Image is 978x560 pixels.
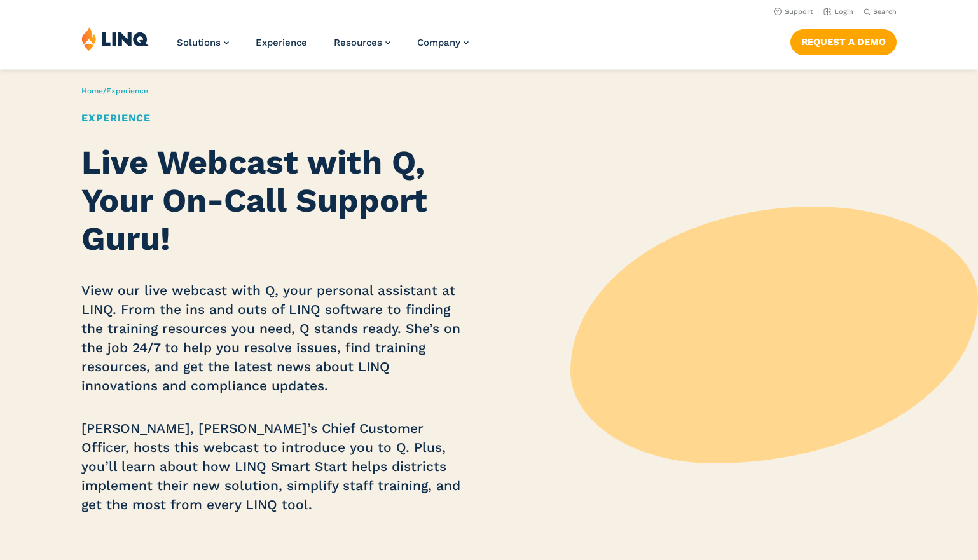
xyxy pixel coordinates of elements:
span: Solutions [177,37,221,48]
a: Solutions [177,37,229,48]
a: Support [774,8,813,16]
button: Open Search Bar [864,7,897,17]
a: Company [417,37,469,48]
p: [PERSON_NAME], [PERSON_NAME]’s Chief Customer Officer, hosts this webcast to introduce you to Q. ... [81,419,467,514]
span: / [81,86,148,95]
a: Resources [334,37,390,48]
span: Company [417,37,460,48]
h2: Live Webcast with Q, Your On-Call Support Guru! [81,144,467,257]
span: Experience [106,86,148,95]
img: LINQ | K‑12 Software [81,27,149,51]
a: Login [823,8,853,16]
span: Resources [334,37,382,48]
a: Home [81,86,103,95]
nav: Primary Navigation [177,27,469,69]
nav: Button Navigation [790,27,897,55]
p: View our live webcast with Q, your personal assistant at LINQ. From the ins and outs of LINQ soft... [81,281,467,395]
span: Search [873,8,897,16]
h1: Experience [81,111,467,126]
a: Request a Demo [790,29,897,55]
a: Experience [256,37,307,48]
